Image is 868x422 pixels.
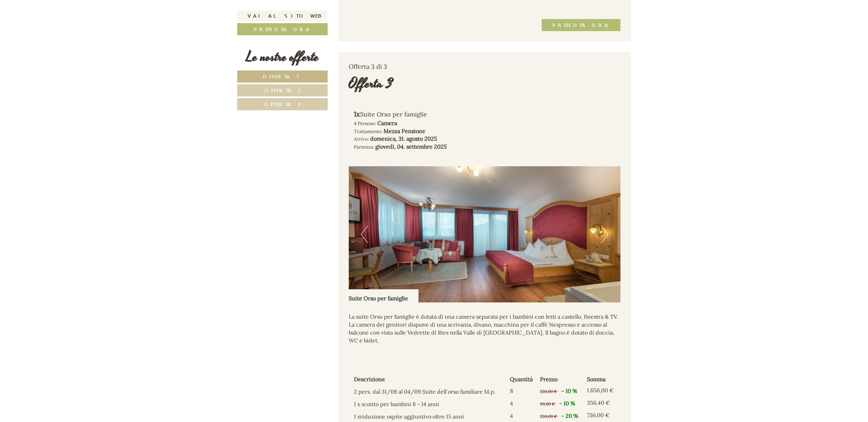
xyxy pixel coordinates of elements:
[542,19,620,31] a: Prenota ora
[540,414,557,419] span: 230,00 €
[354,128,382,134] small: Trattamento:
[370,135,437,142] b: domenica, 31. agosto 2025
[584,397,615,410] td: 356,40 €
[354,410,508,422] td: 1 xriduzione ospite aggiuntivo oltre 15 anni
[507,410,537,422] td: 4
[507,374,537,385] th: Quantità
[349,74,393,94] div: Offerta 3
[237,23,328,35] a: Prenota ora
[349,63,387,71] span: Offerta 3 di 3
[375,143,447,150] b: giovedì, 04. settembre 2025
[584,374,615,385] th: Somma
[354,397,508,410] td: 1 x sconto per bambini 8 - 14 anni
[263,73,302,80] span: Offerta 1
[354,110,360,118] b: 1x
[237,10,328,21] a: Vai al sito web
[349,313,621,344] p: La suite Orso per famiglie è dotata di una camera separata per i bambini con letti a castello, fi...
[507,385,537,397] td: 8
[540,389,557,394] span: 230,00 €
[540,401,555,406] span: 99,00 €
[354,109,474,119] div: Suite Orso per famiglie
[537,374,584,385] th: Prezzo
[507,397,537,410] td: 4
[264,101,301,107] span: Offerta 3
[377,120,397,126] b: Camera
[601,226,608,243] button: Next
[584,410,615,422] td: 736,00 €
[561,412,578,419] span: - 20 %
[584,385,615,397] td: 1.656,00 €
[349,166,621,302] img: image
[561,387,577,394] span: - 10 %
[384,128,425,134] b: Mezza Pensione
[354,144,374,150] small: Partenza:
[354,385,508,397] td: 2 pers. dal 31/08 al 04/09 Suite dell´orso familiare M.p.
[559,400,575,407] span: - 10 %
[361,226,368,243] button: Previous
[264,87,301,94] span: Offerta 2
[354,374,508,385] th: Descrizione
[354,136,369,142] small: Arrivo:
[349,289,418,302] div: Suite Orso per famiglie
[354,120,376,126] small: 4 Persone:
[237,47,328,67] div: Le nostre offerte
